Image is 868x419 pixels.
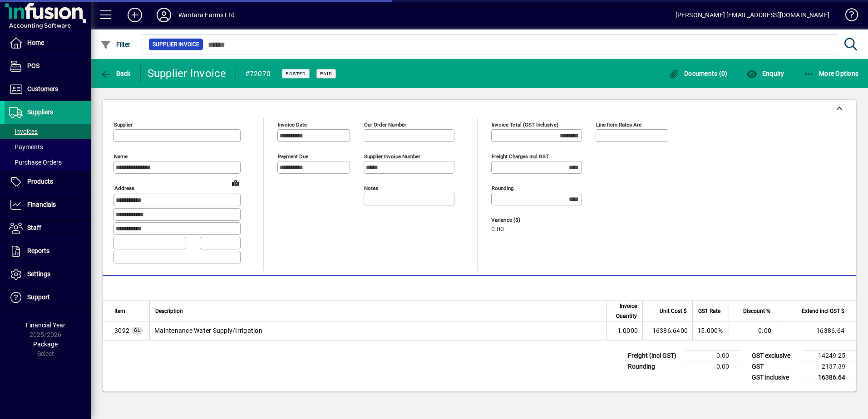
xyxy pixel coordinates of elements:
[149,7,178,23] button: Profile
[5,171,91,193] a: Products
[148,66,227,81] div: Supplier Invoice
[747,372,802,383] td: GST inclusive
[100,70,131,77] span: Back
[492,122,558,128] mat-label: Invoice Total (GST inclusive)
[744,65,786,82] button: Enquiry
[492,185,513,191] mat-label: Rounding
[114,153,128,160] mat-label: Name
[802,306,844,316] span: Extend incl GST $
[153,40,199,49] span: Supplier Invoice
[491,226,504,233] span: 0.00
[802,372,856,383] td: 16386.64
[27,270,50,278] span: Settings
[5,194,91,216] a: Financials
[686,361,740,372] td: 0.00
[743,306,770,316] span: Discount %
[27,85,58,93] span: Customers
[27,39,44,46] span: Home
[492,153,549,160] mat-label: Freight charges incl GST
[149,322,606,340] td: Maintenance Water Supply/Irrigation
[698,306,720,316] span: GST Rate
[801,65,861,82] button: More Options
[278,122,307,128] mat-label: Invoice date
[5,155,91,170] a: Purchase Orders
[5,139,91,155] a: Payments
[286,71,306,77] span: Posted
[27,224,41,231] span: Staff
[623,350,686,361] td: Freight (incl GST)
[27,108,53,116] span: Suppliers
[100,41,131,48] span: Filter
[9,128,38,135] span: Invoices
[27,178,53,185] span: Products
[27,62,39,69] span: POS
[5,263,91,286] a: Settings
[5,286,91,309] a: Support
[5,32,91,54] a: Home
[114,122,133,128] mat-label: Supplier
[596,122,641,128] mat-label: Line item rates are
[98,65,133,82] button: Back
[5,217,91,239] a: Staff
[802,350,856,361] td: 14249.25
[27,201,56,208] span: Financials
[686,350,740,361] td: 0.00
[98,36,133,53] button: Filter
[91,65,141,82] app-page-header-button: Back
[364,153,420,160] mat-label: Supplier invoice number
[120,7,149,23] button: Add
[5,55,91,78] a: POS
[642,322,692,340] td: 16386.6400
[606,322,642,340] td: 1.0000
[9,159,62,166] span: Purchase Orders
[178,8,235,22] div: Wantara Farms Ltd
[612,301,637,321] span: Invoice Quantity
[676,8,829,22] div: [PERSON_NAME] [EMAIL_ADDRESS][DOMAIN_NAME]
[320,71,332,77] span: Paid
[623,361,686,372] td: Rounding
[729,322,776,340] td: 0.00
[660,306,687,316] span: Unit Cost $
[747,361,802,372] td: GST
[364,122,406,128] mat-label: Our order number
[114,326,129,335] span: Maintenance Water Supply/Irrigation
[747,350,802,361] td: GST exclusive
[26,322,65,329] span: Financial Year
[804,70,859,77] span: More Options
[5,240,91,263] a: Reports
[114,306,125,316] span: Item
[669,70,728,77] span: Documents (0)
[134,328,140,333] span: GL
[228,175,243,190] a: View on map
[491,217,546,223] span: Variance ($)
[27,247,49,254] span: Reports
[692,322,729,340] td: 15.000%
[245,67,271,81] div: #72070
[27,293,50,301] span: Support
[802,361,856,372] td: 2137.39
[5,124,91,139] a: Invoices
[364,185,378,191] mat-label: Notes
[278,153,308,160] mat-label: Payment due
[746,70,784,77] span: Enquiry
[838,2,857,31] a: Knowledge Base
[155,306,183,316] span: Description
[666,65,730,82] button: Documents (0)
[33,341,58,348] span: Package
[776,322,856,340] td: 16386.64
[9,143,43,151] span: Payments
[5,78,91,101] a: Customers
